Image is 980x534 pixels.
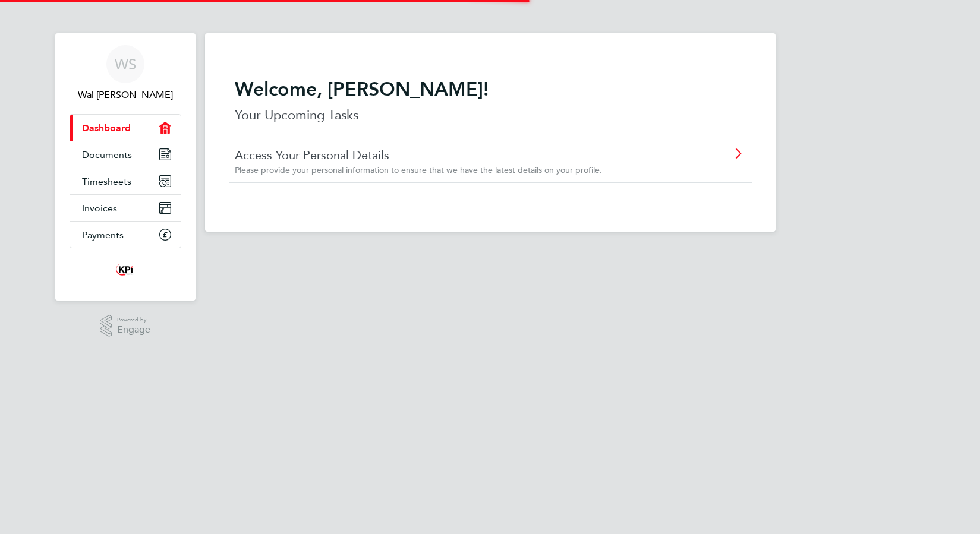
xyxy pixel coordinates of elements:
[114,260,137,279] img: kpihospitality-logo-retina.png
[70,168,181,194] a: Timesheets
[235,77,746,101] h2: Welcome, [PERSON_NAME]!
[82,229,124,241] span: Payments
[82,149,132,160] span: Documents
[82,203,117,214] span: Invoices
[70,45,181,102] a: WSWai [PERSON_NAME]
[70,88,181,102] span: Wai Wah Seto
[115,56,136,72] span: WS
[117,315,150,325] span: Powered by
[70,141,181,168] a: Documents
[235,106,746,125] p: Your Upcoming Tasks
[55,33,196,301] nav: Main navigation
[82,122,131,134] span: Dashboard
[70,260,181,279] a: Go to home page
[235,165,602,175] span: Please provide your personal information to ensure that we have the latest details on your profile.
[235,147,679,163] a: Access Your Personal Details
[70,115,181,141] a: Dashboard
[100,315,150,337] a: Powered byEngage
[70,195,181,221] a: Invoices
[70,222,181,248] a: Payments
[117,325,150,335] span: Engage
[82,176,131,187] span: Timesheets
